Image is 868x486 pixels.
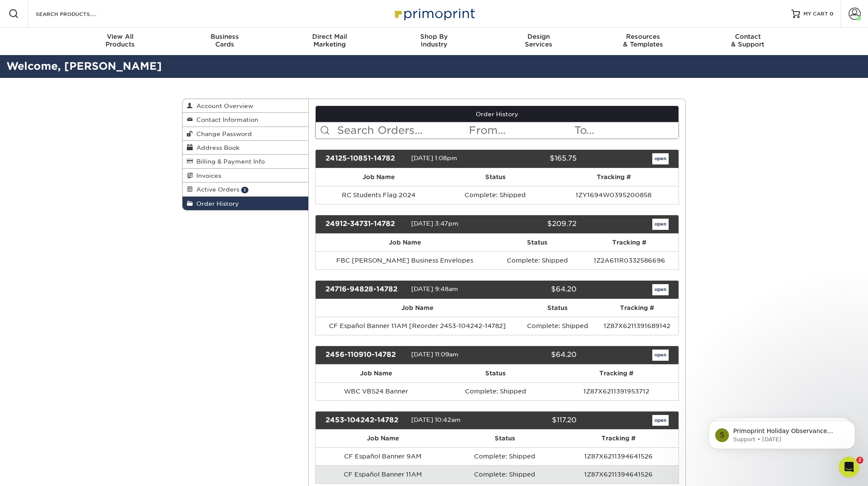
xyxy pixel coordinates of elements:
td: CF Español Banner 9AM [316,447,451,465]
a: Account Overview [183,99,308,113]
th: Status [437,365,554,382]
a: open [652,284,669,295]
div: $117.20 [490,415,583,426]
div: $165.75 [490,153,583,164]
th: Status [450,430,559,447]
td: CF Español Banner 11AM [316,465,451,483]
span: [DATE] 3:47pm [411,220,459,227]
img: Primoprint [391,4,477,23]
a: Direct MailMarketing [277,28,382,55]
div: 2456-110910-14782 [319,350,411,361]
div: & Templates [591,33,695,48]
a: Active Orders 1 [183,183,308,196]
a: Invoices [183,169,308,183]
div: $64.20 [490,284,583,295]
td: 1Z87X6211391953712 [554,382,679,400]
span: View All [68,33,173,40]
a: BusinessCards [173,28,277,55]
a: open [652,415,669,426]
a: open [652,219,669,230]
div: $64.20 [490,350,583,361]
div: Services [486,33,591,48]
td: Complete: Shipped [450,465,559,483]
input: To... [573,122,679,139]
div: Industry [382,33,487,48]
div: & Support [695,33,800,48]
td: Complete: Shipped [450,447,559,465]
span: Active Orders [193,186,239,193]
span: Resources [591,33,695,40]
span: Invoices [193,172,221,179]
span: Order History [193,200,239,207]
td: Complete: Shipped [442,186,549,204]
td: WBC VBS24 Banner [316,382,437,400]
span: 1 [241,187,248,193]
span: [DATE] 11:09am [411,351,459,358]
span: MY CART [803,10,828,18]
a: open [652,153,669,164]
span: Change Password [193,130,252,137]
div: 2453-104242-14782 [319,415,411,426]
span: Contact [695,33,800,40]
span: Design [486,33,591,40]
iframe: Intercom live chat [839,457,859,477]
span: [DATE] 1:08pm [411,155,457,161]
td: 1Z87X6211391689142 [596,317,679,335]
span: Contact Information [193,116,258,123]
th: Job Name [316,365,437,382]
a: Change Password [183,127,308,141]
td: 1Z87X6211394641526 [559,447,679,465]
td: 1ZY1694W0395200858 [549,186,679,204]
th: Tracking # [549,168,679,186]
div: Cards [173,33,277,48]
th: Job Name [316,234,495,251]
div: Products [68,33,173,48]
span: Shop By [382,33,487,40]
div: 24125-10851-14782 [319,153,411,164]
th: Job Name [316,299,519,317]
span: [DATE] 10:42am [411,416,461,423]
iframe: Intercom notifications message [696,402,868,463]
a: DesignServices [486,28,591,55]
a: open [652,350,669,361]
a: Billing & Payment Info [183,155,308,168]
span: 2 [856,457,863,464]
span: [DATE] 9:48am [411,285,458,292]
input: Search Orders... [336,122,468,139]
a: Contact& Support [695,28,800,55]
th: Tracking # [559,430,679,447]
th: Job Name [316,168,442,186]
a: Contact Information [183,113,308,127]
td: 1Z87X6211394641526 [559,465,679,483]
input: SEARCH PRODUCTS..... [35,9,119,19]
td: Complete: Shipped [494,251,580,269]
div: 24716-94828-14782 [319,284,411,295]
td: 1Z2A611R0332586696 [580,251,679,269]
span: Billing & Payment Info [193,158,265,165]
a: Order History [316,106,679,122]
a: Shop ByIndustry [382,28,487,55]
span: Business [173,33,277,40]
span: Address Book [193,144,239,151]
th: Status [519,299,596,317]
th: Tracking # [554,365,679,382]
a: Address Book [183,141,308,155]
td: CF Español Banner 11AM [Reorder 2453-104242-14782] [316,317,519,335]
div: 24912-34731-14782 [319,219,411,230]
td: RC Students Flag 2024 [316,186,442,204]
div: $209.72 [490,219,583,230]
span: Account Overview [193,102,253,109]
div: Marketing [277,33,382,48]
td: Complete: Shipped [519,317,596,335]
th: Status [442,168,549,186]
td: Complete: Shipped [437,382,554,400]
td: FBC [PERSON_NAME] Business Envelopes [316,251,495,269]
th: Status [494,234,580,251]
iframe: Google Customer Reviews [2,460,73,483]
span: 0 [830,11,834,17]
a: View AllProducts [68,28,173,55]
